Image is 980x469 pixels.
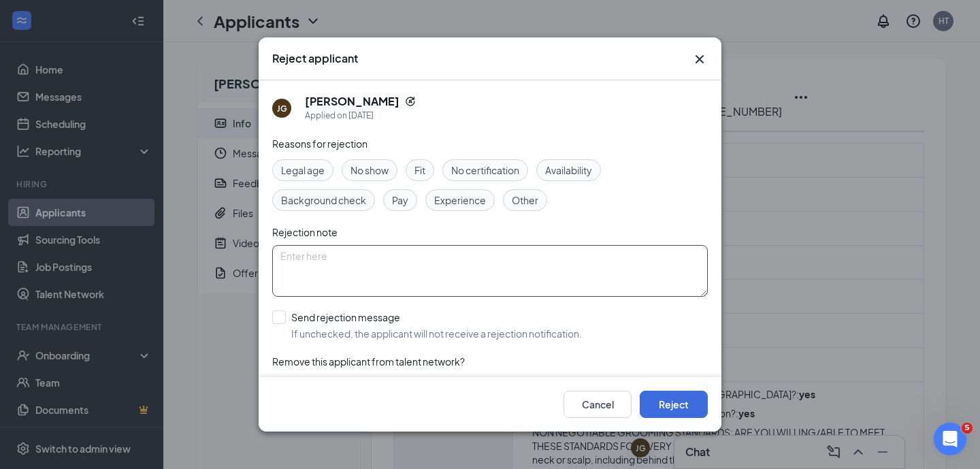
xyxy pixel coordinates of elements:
[934,423,966,455] iframe: Intercom live chat
[272,51,358,66] h3: Reject applicant
[414,163,425,178] span: Fit
[545,163,592,178] span: Availability
[272,226,338,238] span: Rejection note
[281,193,366,208] span: Background check
[281,163,325,178] span: Legal age
[272,138,367,150] span: Reasons for rejection
[405,96,416,107] svg: Reapply
[277,103,287,114] div: JG
[962,423,973,434] span: 5
[434,193,486,208] span: Experience
[563,391,632,418] button: Cancel
[640,391,708,418] button: Reject
[691,51,708,67] button: Close
[691,51,708,67] svg: Cross
[305,94,399,109] h5: [PERSON_NAME]
[512,193,538,208] span: Other
[272,355,465,368] span: Remove this applicant from talent network?
[350,163,389,178] span: No show
[392,193,408,208] span: Pay
[305,109,416,123] div: Applied on [DATE]
[451,163,519,178] span: No certification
